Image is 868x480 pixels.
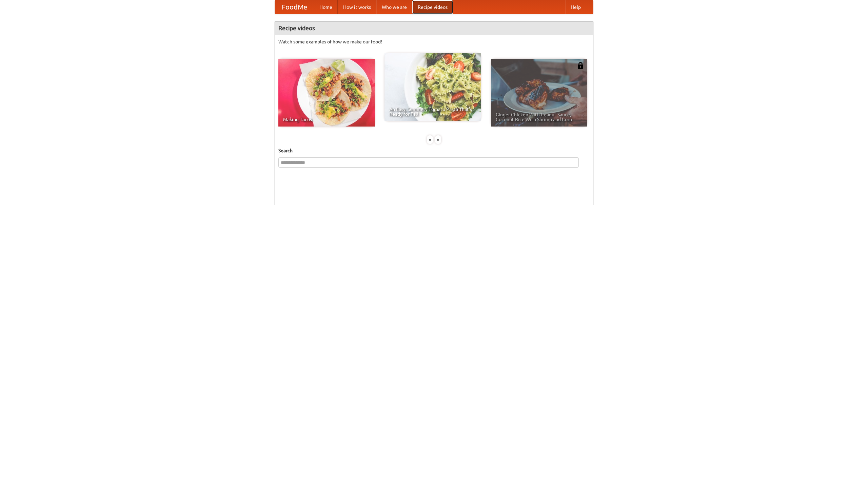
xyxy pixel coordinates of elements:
span: Making Tacos [283,117,370,122]
a: Recipe videos [412,0,453,14]
h4: Recipe videos [275,21,593,35]
h5: Search [278,147,590,154]
a: Who we are [376,0,412,14]
a: An Easy, Summery Tomato Pasta That's Ready for Fall [384,53,481,121]
span: An Easy, Summery Tomato Pasta That's Ready for Fall [389,107,476,116]
div: » [435,135,441,144]
a: Home [314,0,338,14]
a: Making Tacos [278,59,375,127]
a: Help [565,0,586,14]
a: How it works [338,0,376,14]
img: 483408.png [577,62,584,69]
p: Watch some examples of how we make our food! [278,38,590,45]
div: « [427,135,433,144]
a: FoodMe [275,0,314,14]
